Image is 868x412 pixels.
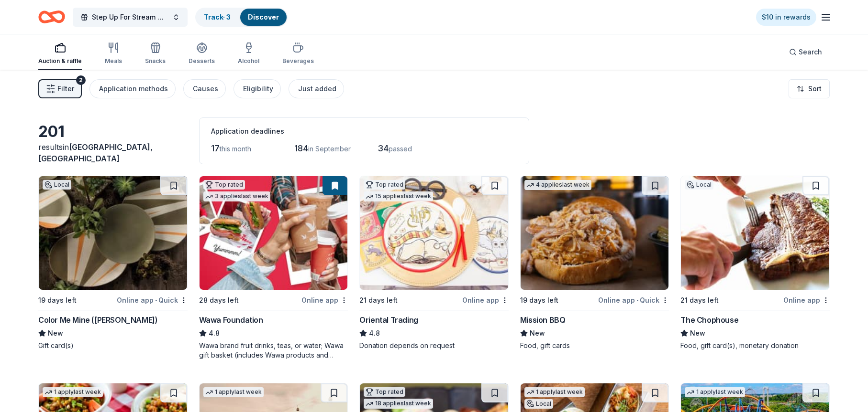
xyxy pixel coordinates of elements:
[38,122,188,141] div: 201
[203,191,270,201] div: 3 applies last week
[462,294,509,306] div: Online app
[189,38,215,70] button: Desserts
[520,341,669,350] div: Food, gift cards
[364,180,405,190] div: Top rated
[155,296,157,304] span: •
[685,180,713,190] div: Local
[680,176,830,350] a: Image for The ChophouseLocal21 days leftOnline appThe ChophouseNewFood, gift card(s), monetary do...
[38,142,153,163] span: [GEOGRAPHIC_DATA], [GEOGRAPHIC_DATA]
[520,176,669,350] a: Image for Mission BBQ4 applieslast week19 days leftOnline app•QuickMission BBQNewFood, gift cards
[105,38,122,70] button: Meals
[220,145,251,153] span: this month
[199,314,263,326] div: Wawa Foundation
[199,295,239,306] div: 28 days left
[76,75,86,85] div: 2
[520,295,558,306] div: 19 days left
[364,191,433,201] div: 15 applies last week
[238,38,259,70] button: Alcohol
[248,13,279,21] a: Discover
[298,83,336,95] div: Just added
[211,126,517,137] div: Application deadlines
[209,327,220,339] span: 4.8
[524,180,591,190] div: 4 applies last week
[145,57,166,65] div: Snacks
[57,83,74,95] span: Filter
[203,180,245,190] div: Top rated
[369,327,380,339] span: 4.8
[193,83,218,95] div: Causes
[681,176,829,290] img: Image for The Chophouse
[378,143,389,153] span: 34
[530,327,545,339] span: New
[203,387,264,397] div: 1 apply last week
[289,79,344,98] button: Just added
[92,11,168,23] span: Step Up For Stream Gift Basket Raffle
[117,294,188,306] div: Online app Quick
[99,83,168,95] div: Application methods
[38,79,82,98] button: Filter2
[183,79,226,98] button: Causes
[38,141,188,164] div: results
[308,145,351,153] span: in September
[690,327,705,339] span: New
[199,341,348,360] div: Wawa brand fruit drinks, teas, or water; Wawa gift basket (includes Wawa products and coupons)
[238,57,259,65] div: Alcohol
[799,46,822,58] span: Search
[48,327,63,339] span: New
[282,38,314,70] button: Beverages
[38,314,157,326] div: Color Me Mine ([PERSON_NAME])
[204,13,231,21] a: Track· 3
[680,341,830,350] div: Food, gift card(s), monetary donation
[195,8,288,27] button: Track· 3Discover
[389,145,412,153] span: passed
[524,399,553,409] div: Local
[189,57,215,65] div: Desserts
[756,9,816,26] a: $10 in rewards
[145,38,166,70] button: Snacks
[685,387,745,397] div: 1 apply last week
[105,57,122,65] div: Meals
[89,79,176,98] button: Application methods
[73,8,188,27] button: Step Up For Stream Gift Basket Raffle
[282,57,314,65] div: Beverages
[38,295,77,306] div: 19 days left
[38,142,153,163] span: in
[38,176,188,350] a: Image for Color Me Mine (Voorhees)Local19 days leftOnline app•QuickColor Me Mine ([PERSON_NAME])N...
[680,295,719,306] div: 21 days left
[38,6,65,28] a: Home
[211,143,220,153] span: 17
[360,176,508,290] img: Image for Oriental Trading
[781,42,830,62] button: Search
[524,387,585,397] div: 1 apply last week
[301,294,348,306] div: Online app
[234,79,281,98] button: Eligibility
[520,314,566,326] div: Mission BBQ
[43,180,71,190] div: Local
[789,79,830,98] button: Sort
[243,83,273,95] div: Eligibility
[364,399,433,409] div: 18 applies last week
[200,176,348,290] img: Image for Wawa Foundation
[38,38,82,70] button: Auction & raffle
[43,387,103,397] div: 1 apply last week
[598,294,669,306] div: Online app Quick
[359,314,418,326] div: Oriental Trading
[359,295,398,306] div: 21 days left
[808,83,822,95] span: Sort
[521,176,669,290] img: Image for Mission BBQ
[680,314,738,326] div: The Chophouse
[359,341,509,350] div: Donation depends on request
[783,294,830,306] div: Online app
[294,143,308,153] span: 184
[359,176,509,350] a: Image for Oriental TradingTop rated15 applieslast week21 days leftOnline appOriental Trading4.8Do...
[364,387,405,397] div: Top rated
[39,176,187,290] img: Image for Color Me Mine (Voorhees)
[636,296,638,304] span: •
[199,176,348,360] a: Image for Wawa FoundationTop rated3 applieslast week28 days leftOnline appWawa Foundation4.8Wawa ...
[38,57,82,65] div: Auction & raffle
[38,341,188,350] div: Gift card(s)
